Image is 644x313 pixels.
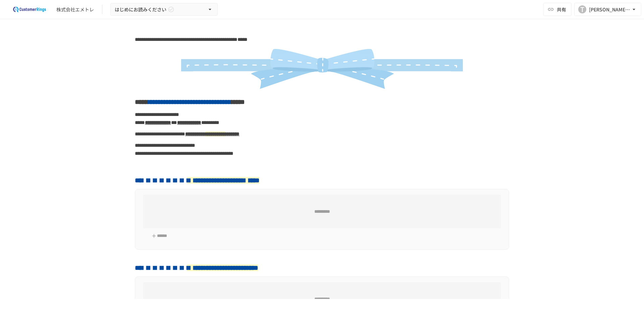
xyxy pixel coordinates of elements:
[543,3,572,16] button: 共有
[557,6,566,13] span: 共有
[8,4,51,15] img: 2eEvPB0nRDFhy0583kMjGN2Zv6C2P7ZKCFl8C3CzR0M
[574,3,641,16] button: T[PERSON_NAME][EMAIL_ADDRESS][DOMAIN_NAME]
[56,6,94,13] div: 株式会社エメトレ
[578,5,586,13] div: T
[589,5,631,14] div: [PERSON_NAME][EMAIL_ADDRESS][DOMAIN_NAME]
[159,47,485,90] img: Ddkbq4okBfCbQBHdoxFEAQXocsBjeRHF5Vl1sBcGsuM
[110,3,218,16] button: はじめにお読みください
[115,5,166,14] span: はじめにお読みください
